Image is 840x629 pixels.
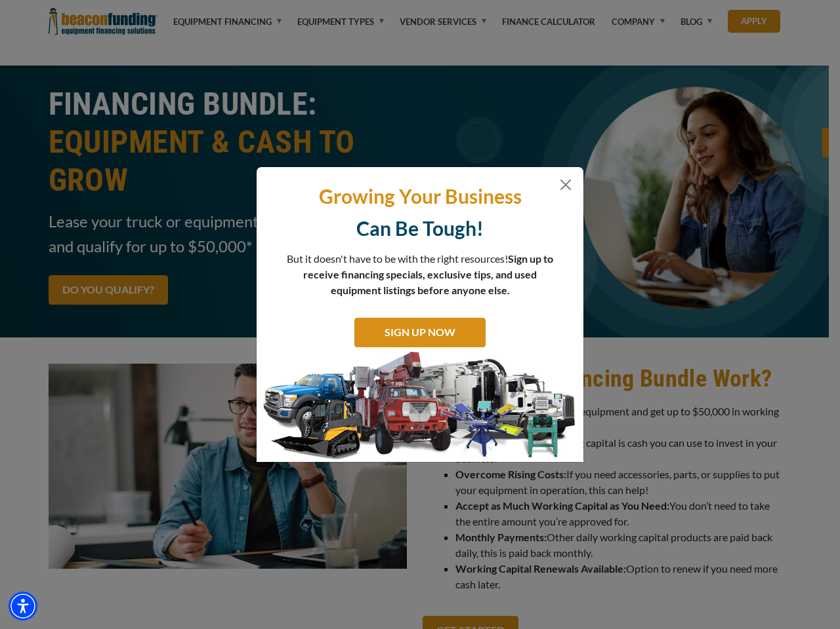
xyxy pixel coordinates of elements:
p: But it doesn't have to be with the right resources! [286,251,554,298]
p: Can Be Tough! [266,216,574,241]
img: subscribe-modal.jpg [257,351,583,462]
span: Sign up to receive financing specials, exclusive tips, and used equipment listings before anyone ... [303,252,553,296]
button: Close [558,177,574,193]
a: SIGN UP NOW [354,318,486,347]
p: Growing Your Business [266,183,574,209]
div: Accessibility Menu [9,592,37,620]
